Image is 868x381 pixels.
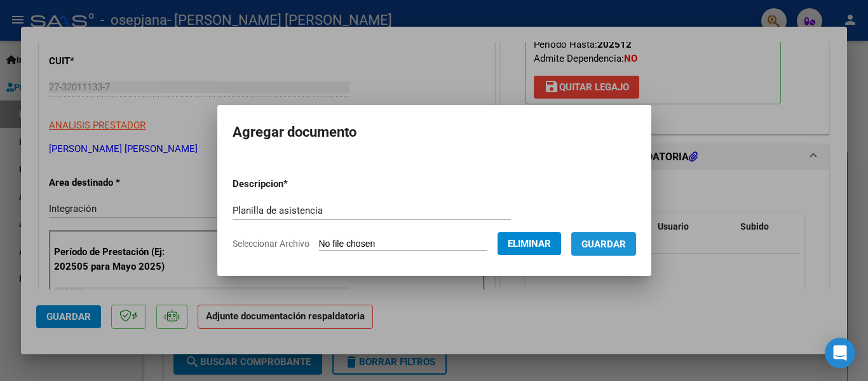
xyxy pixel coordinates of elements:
[508,238,551,249] span: Eliminar
[581,239,626,250] span: Guardar
[233,239,309,249] span: Seleccionar Archivo
[233,120,636,144] h2: Agregar documento
[233,177,354,191] p: Descripcion
[498,232,561,255] button: Eliminar
[571,232,636,256] button: Guardar
[825,338,855,368] div: Open Intercom Messenger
